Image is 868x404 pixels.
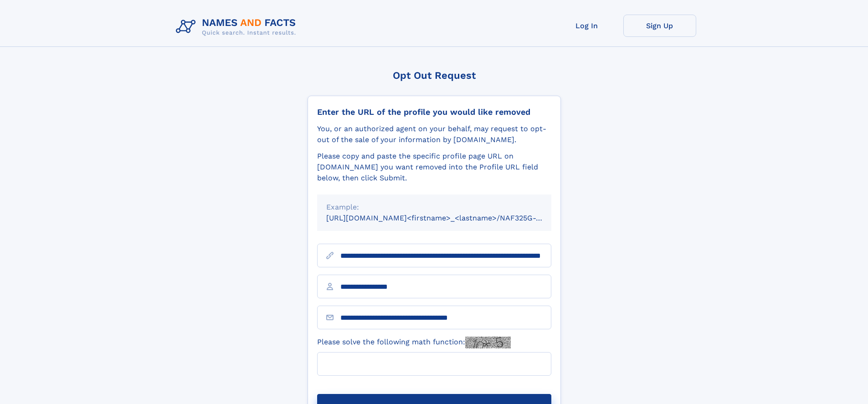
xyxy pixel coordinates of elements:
[172,15,303,39] img: Logo Names and Facts
[308,70,561,81] div: Opt Out Request
[317,151,551,184] div: Please copy and paste the specific profile page URL on [DOMAIN_NAME] you want removed into the Pr...
[623,15,696,37] a: Sign Up
[317,107,551,117] div: Enter the URL of the profile you would like removed
[550,15,623,37] a: Log In
[317,337,511,348] label: Please solve the following math function:
[326,214,569,222] small: [URL][DOMAIN_NAME]<firstname>_<lastname>/NAF325G-xxxxxxxx
[326,202,542,213] div: Example:
[317,123,551,145] div: You, or an authorized agent on your behalf, may request to opt-out of the sale of your informatio...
